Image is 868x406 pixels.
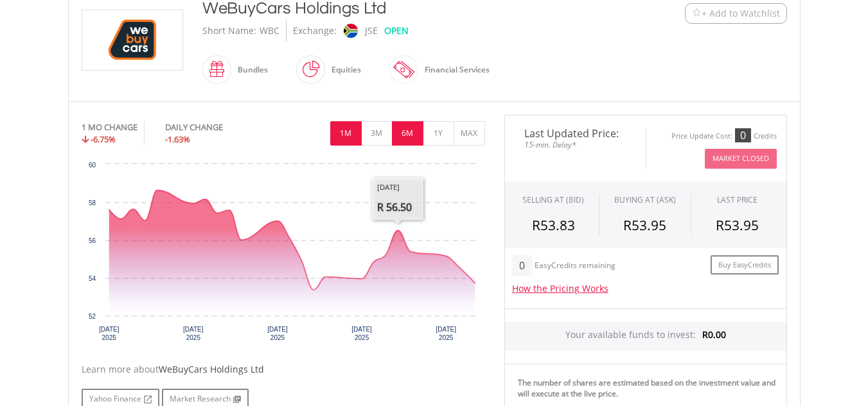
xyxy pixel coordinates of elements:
[365,20,378,42] div: JSE
[165,121,266,133] div: DAILY CHANGE
[165,133,190,145] span: -1.63%
[515,128,636,139] span: Last Updated Price:
[423,121,454,146] button: 1Y
[505,322,786,351] div: Your available funds to invest:
[671,131,732,141] div: Price Update Cost:
[623,216,666,234] span: R53.95
[88,313,96,320] text: 52
[384,20,409,42] div: OPEN
[614,194,676,205] span: BUYING AT (ASK)
[702,328,726,341] span: R0.00
[512,255,532,276] div: 0
[91,133,116,145] span: -6.75%
[82,121,137,133] div: 1 MO CHANGE
[260,20,279,42] div: WBC
[512,282,608,294] a: How the Pricing Works
[159,363,264,375] span: WeBuyCars Holdings Ltd
[518,377,781,399] div: The number of shares are estimated based on the investment value and will execute at the live price.
[82,363,485,376] div: Learn more about
[98,326,119,341] text: [DATE] 2025
[705,149,777,169] button: Market Closed
[325,55,361,85] div: Equities
[330,121,362,146] button: 1M
[343,24,357,38] img: jse.png
[515,139,636,151] span: 15-min. Delay*
[436,326,456,341] text: [DATE] 2025
[202,20,256,42] div: Short Name:
[454,121,485,146] button: MAX
[522,194,584,205] div: SELLING AT (BID)
[88,237,96,244] text: 56
[685,3,787,24] button: Watchlist + Add to Watchlist
[82,158,485,350] svg: Interactive chart
[535,261,616,272] div: EasyCredits remaining
[717,194,757,205] div: LAST PRICE
[692,8,702,18] img: Watchlist
[267,326,288,341] text: [DATE] 2025
[716,216,759,234] span: R53.95
[84,10,181,70] img: EQU.ZA.WBC.png
[532,216,575,234] span: R53.83
[88,199,96,207] text: 58
[231,55,268,85] div: Bundles
[711,255,779,275] a: Buy EasyCredits
[754,131,777,141] div: Credits
[351,326,372,341] text: [DATE] 2025
[392,121,423,146] button: 6M
[88,275,96,282] text: 54
[702,7,780,20] span: + Add to Watchlist
[82,158,485,350] div: Chart. Highcharts interactive chart.
[735,128,751,142] div: 0
[88,162,96,169] text: 60
[293,20,337,42] div: Exchange:
[418,55,490,85] div: Financial Services
[361,121,393,146] button: 3M
[183,326,204,341] text: [DATE] 2025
